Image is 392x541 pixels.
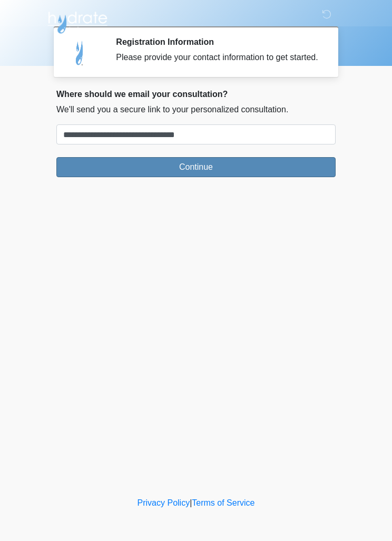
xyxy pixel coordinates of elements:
[46,8,109,34] img: Hydrate IV Bar - Scottsdale Logo
[56,89,336,99] h2: Where should we email your consultation?
[116,51,320,64] div: Please provide your contact information to get started.
[64,37,96,69] img: Agent Avatar
[190,498,192,507] a: |
[138,498,190,507] a: Privacy Policy
[192,498,254,507] a: Terms of Service
[56,157,336,177] button: Continue
[56,103,336,116] p: We'll send you a secure link to your personalized consultation.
